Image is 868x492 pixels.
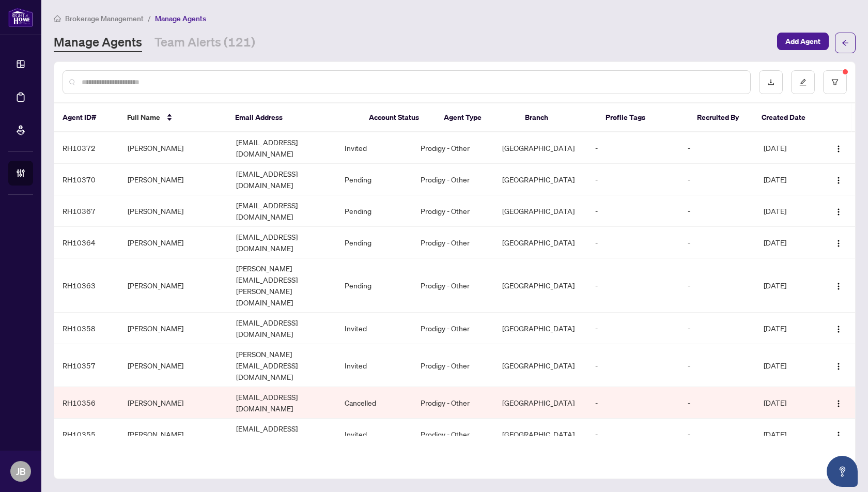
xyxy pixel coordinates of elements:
[54,258,119,313] td: RH10363
[336,344,412,387] td: Invited
[494,164,587,195] td: [GEOGRAPHIC_DATA]
[8,8,33,27] img: logo
[831,79,839,86] span: filter
[155,14,206,23] span: Manage Agents
[336,195,412,227] td: Pending
[228,227,336,258] td: [EMAIL_ADDRESS][DOMAIN_NAME]
[119,419,228,450] td: [PERSON_NAME]
[834,208,843,216] img: Logo
[119,227,228,258] td: [PERSON_NAME]
[759,70,783,94] button: download
[830,203,847,219] button: Logo
[755,195,820,227] td: [DATE]
[830,394,847,411] button: Logo
[228,313,336,344] td: [EMAIL_ADDRESS][DOMAIN_NAME]
[336,387,412,419] td: Cancelled
[148,12,151,24] li: /
[412,387,494,419] td: Prodigy - Other
[785,33,820,50] span: Add Agent
[587,164,679,195] td: -
[830,171,847,188] button: Logo
[336,419,412,450] td: Invited
[54,344,119,387] td: RH10357
[830,426,847,442] button: Logo
[119,258,228,313] td: [PERSON_NAME]
[587,132,679,164] td: -
[412,313,494,344] td: Prodigy - Other
[494,344,587,387] td: [GEOGRAPHIC_DATA]
[755,164,820,195] td: [DATE]
[494,195,587,227] td: [GEOGRAPHIC_DATA]
[791,70,815,94] button: edit
[336,227,412,258] td: Pending
[823,70,847,94] button: filter
[689,103,753,132] th: Recruited By
[228,132,336,164] td: [EMAIL_ADDRESS][DOMAIN_NAME]
[119,164,228,195] td: [PERSON_NAME]
[679,258,755,313] td: -
[54,313,119,344] td: RH10358
[679,132,755,164] td: -
[65,14,144,23] span: Brokerage Management
[777,33,829,50] button: Add Agent
[412,164,494,195] td: Prodigy - Other
[755,313,820,344] td: [DATE]
[336,258,412,313] td: Pending
[834,325,843,333] img: Logo
[755,419,820,450] td: [DATE]
[830,357,847,374] button: Logo
[119,313,228,344] td: [PERSON_NAME]
[834,431,843,439] img: Logo
[830,140,847,156] button: Logo
[412,344,494,387] td: Prodigy - Other
[494,258,587,313] td: [GEOGRAPHIC_DATA]
[834,176,843,185] img: Logo
[494,227,587,258] td: [GEOGRAPHIC_DATA]
[228,164,336,195] td: [EMAIL_ADDRESS][DOMAIN_NAME]
[54,132,119,164] td: RH10372
[679,313,755,344] td: -
[361,103,436,132] th: Account Status
[755,344,820,387] td: [DATE]
[127,112,160,123] span: Full Name
[755,258,820,313] td: [DATE]
[830,234,847,251] button: Logo
[412,132,494,164] td: Prodigy - Other
[336,164,412,195] td: Pending
[587,419,679,450] td: -
[119,195,228,227] td: [PERSON_NAME]
[679,164,755,195] td: -
[587,313,679,344] td: -
[436,103,516,132] th: Agent Type
[834,239,843,248] img: Logo
[755,227,820,258] td: [DATE]
[412,419,494,450] td: Prodigy - Other
[753,103,818,132] th: Created Date
[494,419,587,450] td: [GEOGRAPHIC_DATA]
[597,103,689,132] th: Profile Tags
[679,419,755,450] td: -
[517,103,597,132] th: Branch
[755,132,820,164] td: [DATE]
[827,456,858,487] button: Open asap
[494,313,587,344] td: [GEOGRAPHIC_DATA]
[336,132,412,164] td: Invited
[54,387,119,419] td: RH10356
[834,282,843,290] img: Logo
[494,132,587,164] td: [GEOGRAPHIC_DATA]
[228,344,336,387] td: [PERSON_NAME][EMAIL_ADDRESS][DOMAIN_NAME]
[830,277,847,294] button: Logo
[767,79,774,86] span: download
[228,195,336,227] td: [EMAIL_ADDRESS][DOMAIN_NAME]
[119,344,228,387] td: [PERSON_NAME]
[587,344,679,387] td: -
[834,362,843,371] img: Logo
[679,387,755,419] td: -
[54,164,119,195] td: RH10370
[54,419,119,450] td: RH10355
[587,195,679,227] td: -
[54,227,119,258] td: RH10364
[587,227,679,258] td: -
[412,227,494,258] td: Prodigy - Other
[54,34,142,52] a: Manage Agents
